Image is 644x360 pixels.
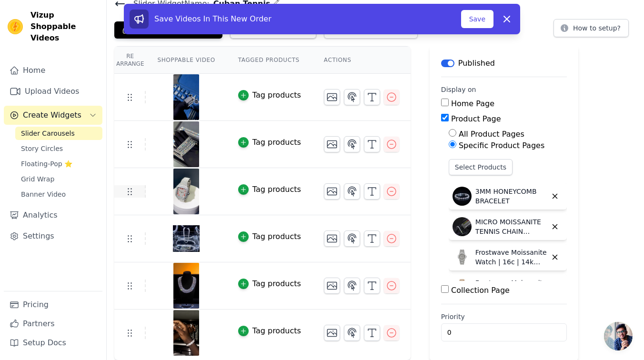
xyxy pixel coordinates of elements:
[173,121,200,167] img: tn-807ddc66e0e047eca596738b8457bded.png
[21,129,75,138] span: Slider Carousels
[21,144,63,153] span: Story Circles
[15,127,102,140] a: Slider Carousels
[451,99,494,108] label: Home Page
[324,89,340,105] button: Change Thumbnail
[252,325,301,337] div: Tag products
[441,312,567,321] label: Priority
[173,263,200,309] img: tn-a941eab248f14f9290478da595cf1ff3.png
[173,169,200,214] img: tn-15089c2726fc449b9f27e7e62038b29c.png
[252,184,301,195] div: Tag products
[4,314,102,333] a: Partners
[475,248,547,267] p: Frostwave Moissanite Watch | 16c | 14k White Gold | D-Color Stone
[4,333,102,352] a: Setup Docs
[324,230,340,247] button: Change Thumbnail
[451,114,501,123] label: Product Page
[252,137,301,148] div: Tag products
[15,172,102,186] a: Grid Wrap
[252,90,301,101] div: Tag products
[21,174,54,184] span: Grid Wrap
[459,141,544,150] label: Specific Product Pages
[4,106,102,125] button: Create Widgets
[475,217,547,236] p: MICRO MOISSANITE TENNIS CHAIN BRACELETS - 925 STERLING SILVER - D COLOR, VVS1 CLARITY
[146,47,226,74] th: Shoppable Video
[453,187,472,206] img: 3MM HONEYCOMB BRACELET
[453,248,472,267] img: Frostwave Moissanite Watch | 16c | 14k White Gold | D-Color Stone
[449,159,513,175] button: Select Products
[451,286,510,295] label: Collection Page
[324,183,340,200] button: Change Thumbnail
[324,278,340,294] button: Change Thumbnail
[441,85,476,94] legend: Display on
[173,74,200,120] img: tn-4fe71856abb74ff0beb6361ac9a2a9ba.png
[4,61,102,80] a: Home
[324,136,340,152] button: Change Thumbnail
[312,47,411,74] th: Actions
[21,190,66,199] span: Banner Video
[23,110,81,121] span: Create Widgets
[252,231,301,242] div: Tag products
[475,278,547,297] p: Frostwave Moissanite Watch | 16c | 14k Rose Gold | D-Color Stone
[114,47,146,74] th: Re Arrange
[173,216,200,261] img: tn-7b7c29d24900452d85fa7b5167facbff.png
[547,219,563,235] button: Delete widget
[15,142,102,155] a: Story Circles
[15,188,102,201] a: Banner Video
[15,157,102,170] a: Floating-Pop ⭐
[238,137,301,148] button: Tag products
[238,90,301,101] button: Tag products
[173,310,200,356] img: tn-25f496cae758443c869677a5a8d076bf.png
[604,322,633,350] a: Open chat
[4,227,102,246] a: Settings
[453,217,472,236] img: MICRO MOISSANITE TENNIS CHAIN BRACELETS - 925 STERLING SILVER - D COLOR, VVS1 CLARITY
[459,130,524,139] label: All Product Pages
[4,82,102,101] a: Upload Videos
[547,280,563,296] button: Delete widget
[238,278,301,290] button: Tag products
[252,278,301,290] div: Tag products
[238,184,301,195] button: Tag products
[324,325,340,341] button: Change Thumbnail
[154,14,272,23] span: Save Videos In This New Order
[547,249,563,265] button: Delete widget
[475,187,547,206] p: 3MM HONEYCOMB BRACELET
[21,159,72,169] span: Floating-Pop ⭐
[227,47,312,74] th: Tagged Products
[238,231,301,242] button: Tag products
[458,58,495,69] p: Published
[547,188,563,204] button: Delete widget
[453,278,472,297] img: Frostwave Moissanite Watch | 16c | 14k Rose Gold | D-Color Stone
[4,295,102,314] a: Pricing
[461,10,493,28] button: Save
[4,206,102,225] a: Analytics
[238,325,301,337] button: Tag products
